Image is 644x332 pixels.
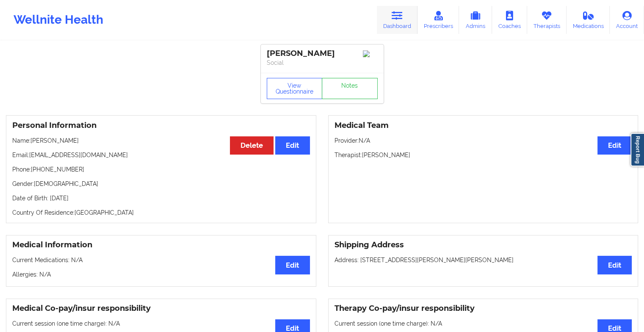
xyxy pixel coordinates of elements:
[334,121,632,130] h3: Medical Team
[377,6,417,34] a: Dashboard
[597,256,632,274] button: Edit
[12,194,310,202] p: Date of Birth: [DATE]
[597,136,632,155] button: Edit
[12,136,310,145] p: Name: [PERSON_NAME]
[12,256,310,264] p: Current Medications: N/A
[527,6,567,34] a: Therapists
[12,121,310,130] h3: Personal Information
[334,151,632,159] p: Therapist: [PERSON_NAME]
[334,256,632,264] p: Address: [STREET_ADDRESS][PERSON_NAME][PERSON_NAME]
[492,6,527,34] a: Coaches
[459,6,492,34] a: Admins
[567,6,610,34] a: Medications
[267,58,378,67] p: Social
[230,136,274,155] button: Delete
[12,180,310,188] p: Gender: [DEMOGRAPHIC_DATA]
[417,6,459,34] a: Prescribers
[610,6,644,34] a: Account
[267,49,378,58] div: [PERSON_NAME]
[267,78,323,99] button: View Questionnaire
[322,78,378,99] a: Notes
[12,240,310,250] h3: Medical Information
[12,208,310,217] p: Country Of Residence: [GEOGRAPHIC_DATA]
[334,319,632,328] p: Current session (one time charge): N/A
[363,50,378,57] img: Image%2Fplaceholer-image.png
[12,319,310,328] p: Current session (one time charge): N/A
[334,240,632,250] h3: Shipping Address
[275,136,310,155] button: Edit
[12,151,310,159] p: Email: [EMAIL_ADDRESS][DOMAIN_NAME]
[630,133,644,166] a: Report Bug
[12,270,310,279] p: Allergies: N/A
[275,256,310,274] button: Edit
[334,304,632,313] h3: Therapy Co-pay/insur responsibility
[12,304,310,313] h3: Medical Co-pay/insur responsibility
[12,165,310,174] p: Phone: [PHONE_NUMBER]
[334,136,632,145] p: Provider: N/A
